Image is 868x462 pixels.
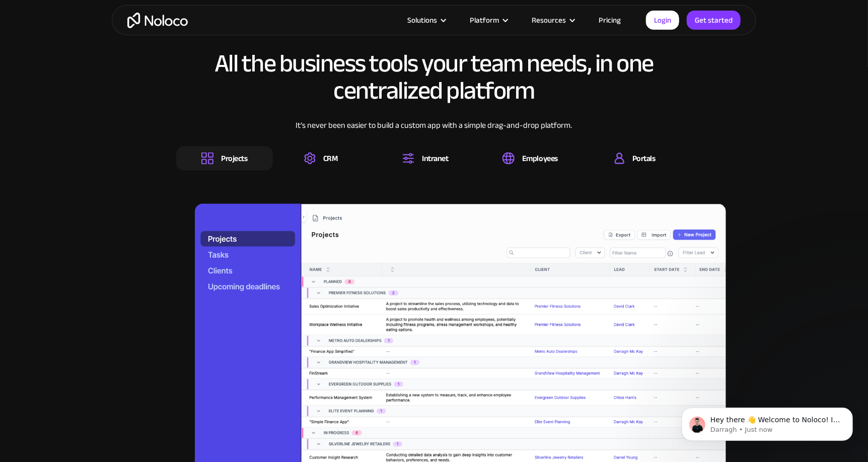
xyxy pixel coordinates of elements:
div: Portals [632,153,656,164]
iframe: Intercom notifications message [667,387,868,457]
div: Employees [522,153,558,164]
div: Projects [221,153,247,164]
div: Platform [457,14,519,27]
div: Resources [519,14,586,27]
a: Login [646,11,679,30]
div: CRM [323,153,338,164]
div: Solutions [395,14,457,27]
div: It’s never been easier to build a custom app with a simple drag-and-drop platform. [176,119,692,146]
a: home [127,13,188,28]
a: Get started [687,11,741,30]
div: Resources [532,14,566,27]
div: Intranet [422,153,448,164]
a: Pricing [586,14,633,27]
div: Platform [470,14,499,27]
h2: All the business tools your team needs, in one centralized platform [176,50,692,104]
div: Solutions [407,14,437,27]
